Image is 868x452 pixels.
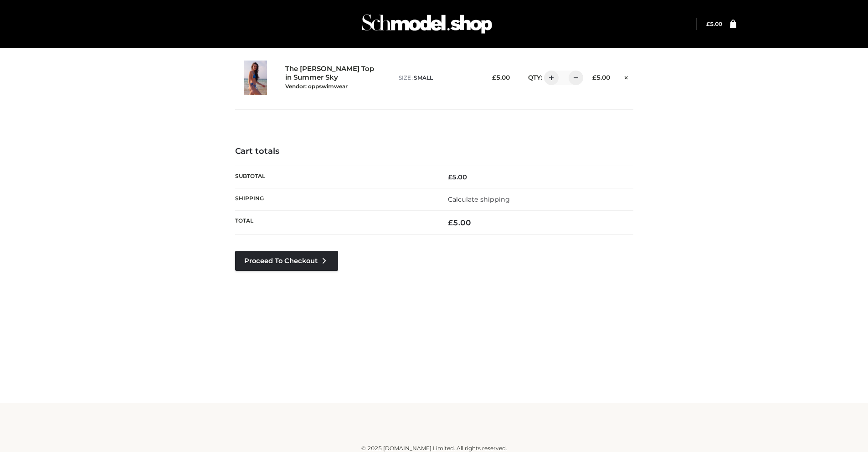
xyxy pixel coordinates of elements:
[448,173,452,181] span: £
[592,74,596,81] span: £
[492,74,510,81] bdi: 5.00
[235,166,434,188] th: Subtotal
[592,74,610,81] bdi: 5.00
[235,211,434,235] th: Total
[619,71,633,82] a: Remove this item
[706,20,722,27] bdi: 5.00
[448,195,510,203] a: Calculate shipping
[448,218,471,227] bdi: 5.00
[399,74,477,82] p: size :
[235,188,434,210] th: Shipping
[285,83,348,90] small: Vendor: oppswimwear
[414,74,433,81] span: SMALL
[492,74,496,81] span: £
[235,251,338,271] a: Proceed to Checkout
[235,147,633,157] h4: Cart totals
[285,65,379,90] a: The [PERSON_NAME] Top in Summer SkyVendor: oppswimwear
[359,6,495,42] img: Schmodel Admin 964
[519,71,577,85] div: QTY:
[706,20,710,27] span: £
[448,218,453,227] span: £
[706,20,722,27] a: £5.00
[448,173,467,181] bdi: 5.00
